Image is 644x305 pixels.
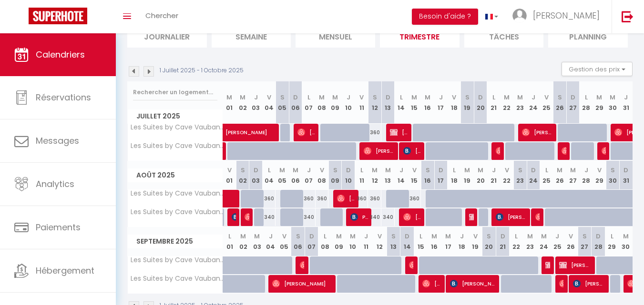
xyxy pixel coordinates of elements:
div: 340 [381,208,395,226]
th: 03 [249,81,263,124]
th: 02 [236,161,249,190]
span: [PERSON_NAME] [300,256,304,274]
th: 23 [523,227,537,256]
div: 340 [263,208,276,226]
th: 24 [537,227,551,256]
a: [PERSON_NAME] [223,124,236,142]
abbr: S [487,232,491,241]
abbr: S [280,93,285,102]
th: 08 [316,81,329,124]
th: 11 [359,227,373,256]
th: 20 [482,227,496,256]
li: Trimestre [380,24,460,48]
th: 13 [387,227,400,256]
th: 06 [289,161,302,190]
li: Mensuel [296,24,375,48]
abbr: M [478,166,483,175]
th: 19 [460,161,474,190]
abbr: S [296,232,300,241]
abbr: J [460,232,464,241]
th: 23 [513,161,527,190]
abbr: M [527,232,533,241]
span: [PERSON_NAME] [390,123,408,141]
span: [PERSON_NAME] [403,208,421,226]
abbr: M [411,93,417,102]
div: 360 [302,190,316,207]
th: 01 [223,81,236,124]
span: [PERSON_NAME] [559,275,563,293]
span: [PERSON_NAME] [522,123,553,141]
th: 12 [373,227,387,256]
abbr: D [439,166,443,175]
th: 28 [580,161,593,190]
span: [PERSON_NAME] [232,208,236,226]
span: [PERSON_NAME] [225,118,313,137]
span: [PERSON_NAME] [535,208,540,226]
abbr: S [558,93,562,102]
th: 14 [395,161,408,190]
span: [PERSON_NAME] [602,142,606,160]
th: 15 [408,161,421,190]
th: 11 [355,81,368,124]
img: ... [512,9,527,23]
span: [PERSON_NAME] [409,256,413,274]
th: 10 [346,227,359,256]
th: 09 [328,161,342,190]
button: Besoin d'aide ? [412,9,478,25]
th: 08 [318,227,332,256]
abbr: L [492,93,495,102]
span: Juillet 2025 [128,109,223,123]
abbr: S [583,232,587,241]
abbr: S [611,166,615,175]
abbr: V [359,93,364,102]
th: 24 [527,81,540,124]
th: 30 [606,81,619,124]
th: 18 [455,227,469,256]
li: Semaine [212,24,291,48]
span: Les Suites by Cave Vauban - Suite Caria [129,275,225,282]
th: 29 [593,161,606,190]
span: [PERSON_NAME] [450,275,494,293]
th: 13 [381,161,395,190]
abbr: L [307,93,310,102]
abbr: L [228,232,231,241]
th: 07 [302,81,316,124]
abbr: S [391,232,396,241]
abbr: J [492,166,496,175]
th: 17 [441,227,455,256]
span: [PERSON_NAME] [496,142,500,160]
abbr: L [611,232,613,241]
abbr: M [350,232,356,241]
th: 27 [578,227,592,256]
th: 28 [580,81,593,124]
span: [PERSON_NAME] [533,10,600,21]
abbr: D [531,166,536,175]
div: 360 [408,190,421,207]
abbr: L [453,166,456,175]
abbr: M [425,93,430,102]
span: Hébergement [36,265,94,276]
th: 26 [553,81,566,124]
abbr: V [227,166,232,175]
th: 18 [448,161,461,190]
abbr: S [465,93,470,102]
th: 07 [302,161,316,190]
abbr: D [386,93,390,102]
abbr: L [515,232,518,241]
abbr: M [336,232,342,241]
abbr: D [405,232,409,241]
abbr: V [505,166,509,175]
div: 340 [368,208,381,226]
li: Tâches [464,24,544,48]
th: 06 [289,81,302,124]
th: 25 [540,81,553,124]
abbr: S [426,166,430,175]
th: 28 [592,227,605,256]
abbr: M [541,232,547,241]
th: 25 [540,161,553,190]
abbr: D [254,166,258,175]
span: [PERSON_NAME] [337,189,355,207]
th: 14 [400,227,414,256]
div: 360 [355,190,368,207]
th: 01 [223,161,236,190]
